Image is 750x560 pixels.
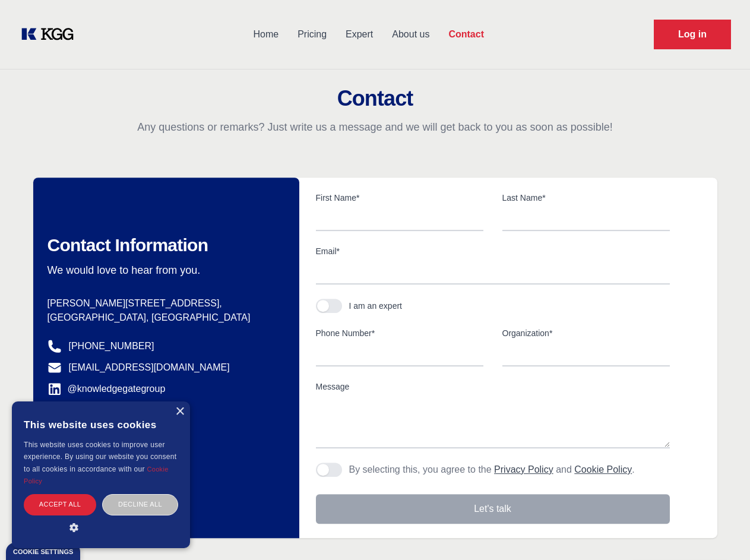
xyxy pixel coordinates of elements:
button: Let's talk [316,494,670,524]
a: Pricing [288,19,336,50]
iframe: Chat Widget [691,503,750,560]
a: Privacy Policy [494,464,553,474]
label: Message [316,381,670,393]
div: Decline all [102,494,178,515]
div: Accept all [24,494,96,515]
a: [PHONE_NUMBER] [69,339,154,353]
p: We would love to hear from you. [48,263,280,277]
a: Request Demo [654,20,731,49]
a: Contact [439,19,493,50]
a: KOL Knowledge Platform: Talk to Key External Experts (KEE) [19,25,83,44]
p: Any questions or remarks? Just write us a message and we will get back to you as soon as possible! [14,120,736,134]
a: Home [243,19,288,50]
a: About us [382,19,439,50]
div: Cookie settings [13,549,73,555]
a: Cookie Policy [24,466,169,485]
p: [GEOGRAPHIC_DATA], [GEOGRAPHIC_DATA] [48,311,280,325]
div: This website uses cookies [24,410,178,439]
a: @knowledgegategroup [48,382,166,396]
label: Phone Number* [316,327,483,339]
div: I am an expert [349,300,403,312]
p: By selecting this, you agree to the and . [349,463,635,477]
label: First Name* [316,192,483,204]
h2: Contact Information [48,235,280,256]
label: Last Name* [502,192,670,204]
a: Expert [336,19,382,50]
h2: Contact [14,87,736,110]
a: Cookie Policy [574,464,632,474]
div: Close [175,407,184,416]
label: Organization* [502,327,670,339]
span: This website uses cookies to improve user experience. By using our website you consent to all coo... [24,441,176,473]
p: [PERSON_NAME][STREET_ADDRESS], [48,296,280,311]
a: [EMAIL_ADDRESS][DOMAIN_NAME] [69,360,230,375]
label: Email* [316,245,670,257]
